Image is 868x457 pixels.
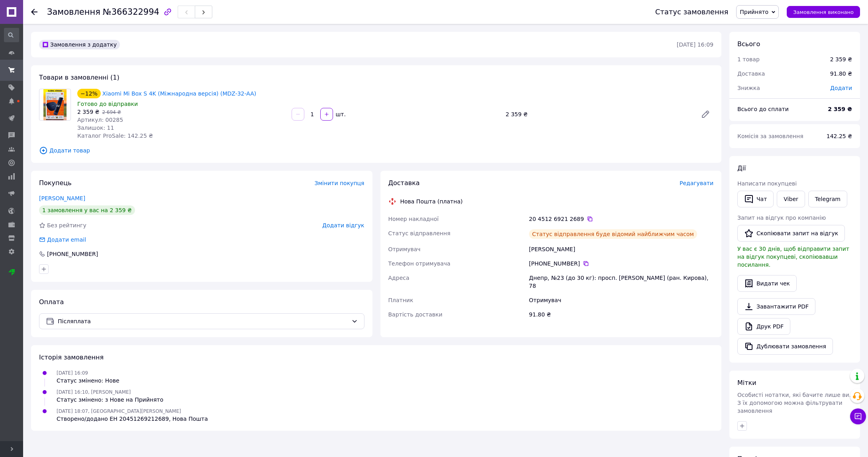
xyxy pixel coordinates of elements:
[825,65,857,82] div: 91.80 ₴
[77,89,101,98] div: −12%
[57,377,120,385] div: Статус змінено: Нове
[737,133,803,139] span: Комісія за замовлення
[680,180,713,186] span: Редагувати
[737,318,790,335] a: Друк PDF
[737,70,765,77] span: Доставка
[502,109,694,120] div: 2 359 ₴
[737,379,756,387] span: Мітки
[737,106,789,112] span: Всього до сплати
[388,260,451,267] span: Телефон отримувача
[388,297,413,303] span: Платник
[529,215,713,223] div: 20 4512 6921 2689
[529,260,713,268] div: [PHONE_NUMBER]
[77,101,138,107] span: Готово до відправки
[102,109,121,115] span: 2 694 ₴
[57,396,163,404] div: Статус змінено: з Нове на Прийнято
[737,215,826,221] span: Запит на відгук про компанію
[677,41,713,48] time: [DATE] 16:09
[388,230,451,236] span: Статус відправлення
[529,229,697,239] div: Статус відправлення буде відомий найближчим часом
[527,307,715,322] div: 91.80 ₴
[58,317,348,326] span: Післяплата
[322,222,364,228] span: Додати відгук
[57,370,88,376] span: [DATE] 16:09
[830,85,852,91] span: Додати
[737,275,797,292] button: Видати чек
[77,133,153,139] span: Каталог ProSale: 142.25 ₴
[808,191,847,207] a: Telegram
[777,191,805,207] a: Viber
[39,179,72,187] span: Покупець
[737,225,845,242] button: Скопіювати запит на відгук
[39,353,104,361] span: Історія замовлення
[39,146,713,155] span: Додати товар
[388,179,420,187] span: Доставка
[830,55,852,63] div: 2 359 ₴
[77,117,123,123] span: Артикул: 00285
[57,415,208,423] div: Створено/додано ЕН 20451269212689, Нова Пошта
[77,109,99,115] span: 2 359 ₴
[737,392,851,414] span: Особисті нотатки, які бачите лише ви. З їх допомогою можна фільтрувати замовлення
[57,408,181,414] span: [DATE] 18:07, [GEOGRAPHIC_DATA][PERSON_NAME]
[39,195,85,201] a: [PERSON_NAME]
[827,133,852,139] span: 142.25 ₴
[43,89,67,120] img: Xiaomi Mi Box S 4K (Міжнародна версія) (MDZ-32-AA)
[334,110,347,118] div: шт.
[737,164,746,172] span: Дії
[46,250,99,258] div: [PHONE_NUMBER]
[527,242,715,256] div: [PERSON_NAME]
[698,106,713,122] a: Редагувати
[655,8,729,16] div: Статус замовлення
[737,56,760,62] span: 1 товар
[793,9,854,15] span: Замовлення виконано
[103,7,159,17] span: №366322994
[527,271,715,293] div: Днепр, №23 (до 30 кг): просп. [PERSON_NAME] (ран. Кирова), 78
[787,6,860,18] button: Замовлення виконано
[388,216,439,222] span: Номер накладної
[828,106,852,112] b: 2 359 ₴
[47,222,86,228] span: Без рейтингу
[39,298,64,306] span: Оплата
[527,293,715,307] div: Отримувач
[102,90,256,97] a: Xiaomi Mi Box S 4K (Міжнародна версія) (MDZ-32-AA)
[737,40,760,48] span: Всього
[737,85,760,91] span: Знижка
[740,9,768,15] span: Прийнято
[47,7,100,17] span: Замовлення
[737,246,849,268] span: У вас є 30 днів, щоб відправити запит на відгук покупцеві, скопіювавши посилання.
[38,236,87,244] div: Додати email
[39,40,120,49] div: Замовлення з додатку
[31,8,37,16] div: Повернутися назад
[77,125,114,131] span: Залишок: 11
[737,191,774,207] button: Чат
[737,180,797,187] span: Написати покупцеві
[39,205,135,215] div: 1 замовлення у вас на 2 359 ₴
[39,74,120,81] span: Товари в замовленні (1)
[737,298,815,315] a: Завантажити PDF
[388,311,443,318] span: Вартість доставки
[46,236,87,244] div: Додати email
[398,197,465,205] div: Нова Пошта (платна)
[850,408,866,424] button: Чат з покупцем
[737,338,833,355] button: Дублювати замовлення
[388,246,421,252] span: Отримувач
[315,180,364,186] span: Змінити покупця
[57,389,131,395] span: [DATE] 16:10, [PERSON_NAME]
[388,275,410,281] span: Адреса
